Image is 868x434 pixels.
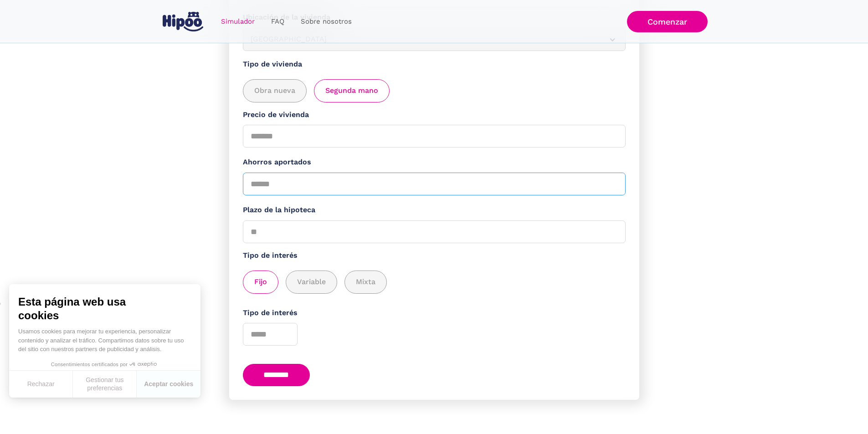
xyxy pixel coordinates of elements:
span: Segunda mano [325,85,378,97]
a: Sobre nosotros [293,13,360,31]
label: Tipo de vivienda [243,59,626,70]
span: Obra nueva [254,85,295,97]
a: FAQ [263,13,293,31]
a: Comenzar [627,11,708,32]
label: Precio de vivienda [243,109,626,121]
span: Mixta [356,276,375,288]
span: Fijo [254,276,267,288]
label: Tipo de interés [243,250,626,261]
a: home [161,8,205,35]
label: Plazo de la hipoteca [243,204,626,216]
label: Ahorros aportados [243,157,626,168]
a: Simulador [213,13,263,31]
span: Variable [297,276,326,288]
div: add_description_here [243,271,626,294]
div: add_description_here [243,79,626,102]
label: Tipo de interés [243,307,626,319]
